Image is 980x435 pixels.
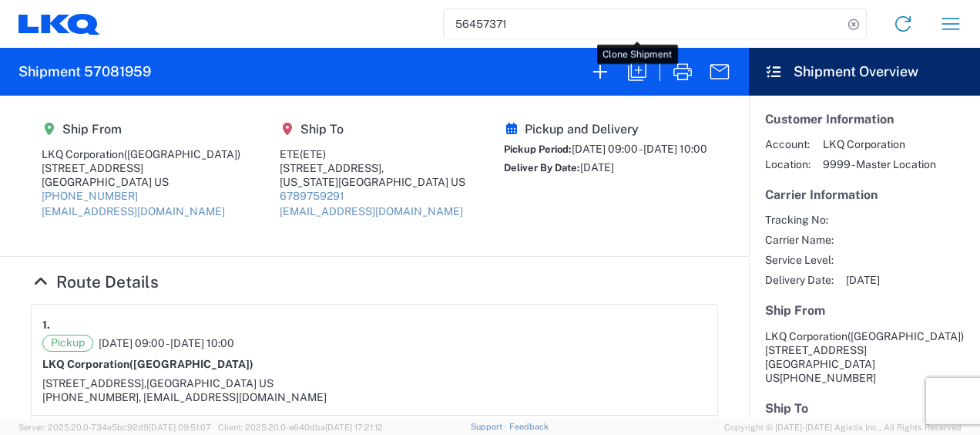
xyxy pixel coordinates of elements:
h5: Ship From [765,303,964,318]
span: (ETE) [300,148,326,160]
span: ([GEOGRAPHIC_DATA]) [124,148,240,160]
span: [DATE] 09:51:07 [149,423,211,432]
a: [EMAIL_ADDRESS][DOMAIN_NAME] [42,205,225,217]
span: [DATE] [846,273,880,287]
h5: Carrier Information [765,187,964,202]
h5: Ship To [765,401,964,416]
span: [STREET_ADDRESS] [765,344,867,356]
address: [GEOGRAPHIC_DATA] US [765,329,964,385]
span: Location: [765,157,811,171]
a: 6789759291 [280,190,344,202]
span: LKQ Corporation [765,330,847,342]
span: [PHONE_NUMBER] [780,372,876,384]
span: ([GEOGRAPHIC_DATA]) [129,358,253,370]
span: LKQ Corporation [823,137,936,151]
span: [GEOGRAPHIC_DATA] US [146,377,274,389]
strong: LKQ Corporation [42,358,253,370]
span: [DATE] 09:00 - [DATE] 10:00 [99,336,234,350]
span: Pickup Period: [504,143,572,155]
div: [PHONE_NUMBER], [EMAIL_ADDRESS][DOMAIN_NAME] [42,390,706,404]
h5: Ship From [42,122,240,137]
span: Delivery Date: [765,273,834,287]
span: Account: [765,137,811,151]
span: [DATE] [580,161,614,174]
div: [GEOGRAPHIC_DATA] US [42,175,240,189]
a: [EMAIL_ADDRESS][DOMAIN_NAME] [280,205,463,217]
a: Feedback [509,422,549,431]
div: [STREET_ADDRESS] [42,161,240,175]
span: Tracking No: [765,213,834,227]
input: Shipment, tracking or reference number [444,9,843,39]
div: [STREET_ADDRESS], [280,161,465,175]
a: Hide Details [31,272,159,292]
span: 9999 - Master Location [823,157,936,171]
h5: Customer Information [765,112,964,126]
div: [US_STATE][GEOGRAPHIC_DATA] US [280,175,465,189]
h5: Ship To [280,122,465,137]
span: Pickup [42,335,93,352]
span: [DATE] 17:21:12 [325,423,383,432]
div: LKQ Corporation [42,147,240,161]
span: Service Level: [765,253,834,267]
div: ETE [280,147,465,161]
h5: Pickup and Delivery [504,122,707,137]
a: [PHONE_NUMBER] [42,190,138,202]
span: [STREET_ADDRESS], [42,377,146,389]
h2: Shipment 57081959 [18,62,151,81]
a: Support [471,422,509,431]
span: Carrier Name: [765,233,834,247]
span: Deliver By Date: [504,162,580,174]
span: Server: 2025.20.0-734e5bc92d9 [18,423,211,432]
span: Copyright © [DATE]-[DATE] Agistix Inc., All Rights Reserved [724,420,962,434]
span: Client: 2025.20.0-e640dba [218,423,383,432]
span: ([GEOGRAPHIC_DATA]) [847,330,964,342]
span: [DATE] 09:00 - [DATE] 10:00 [572,143,707,155]
strong: 1. [42,315,50,335]
header: Shipment Overview [749,48,980,96]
